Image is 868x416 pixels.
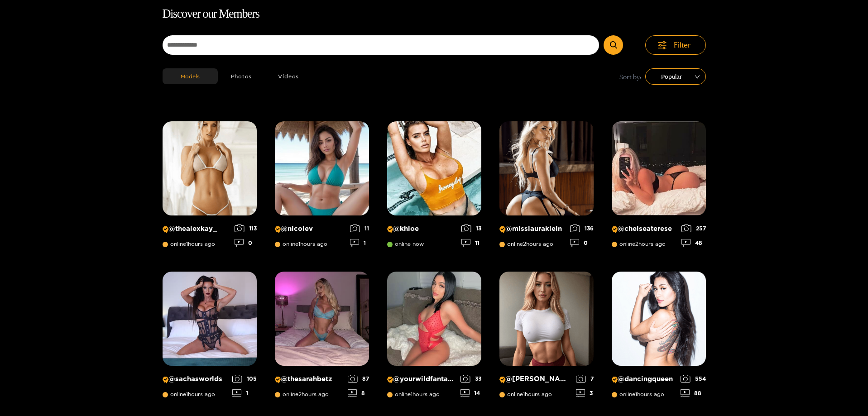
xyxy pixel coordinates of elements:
p: @ dancingqueen [612,375,676,383]
span: online 1 hours ago [163,241,215,247]
span: online 1 hours ago [163,391,215,397]
a: Creator Profile Image: thesarahbetz@thesarahbetzonline2hours ago878 [275,272,369,404]
span: online 2 hours ago [612,241,666,247]
div: 554 [681,375,706,383]
div: 1 [232,389,257,397]
span: online 2 hours ago [499,241,553,247]
div: 14 [460,389,481,397]
button: Filter [645,35,706,55]
img: Creator Profile Image: sachasworlds [163,272,257,366]
a: Creator Profile Image: thealexkay_@thealexkay_online1hours ago1130 [163,121,257,253]
p: @ khloe [387,225,457,233]
a: Creator Profile Image: nicolev@nicolevonline1hours ago111 [275,121,369,253]
img: Creator Profile Image: khloe [387,121,481,215]
p: @ chelseaterese [612,225,677,233]
img: Creator Profile Image: thesarahbetz [275,272,369,366]
div: 13 [461,225,481,232]
button: Models [163,68,218,84]
span: online 1 hours ago [499,391,552,397]
div: 7 [576,375,594,383]
img: Creator Profile Image: chelseaterese [612,121,706,215]
p: @ sachasworlds [163,375,228,383]
div: sort [645,68,706,85]
button: Photos [218,68,265,84]
div: 3 [576,389,594,397]
div: 11 [350,225,369,232]
span: online now [387,241,424,247]
span: Filter [674,40,691,50]
div: 257 [681,225,706,232]
a: Creator Profile Image: dancingqueen@dancingqueenonline1hours ago55488 [612,272,706,404]
a: Creator Profile Image: chelseaterese@chelseatereseonline2hours ago25748 [612,121,706,253]
span: online 2 hours ago [275,391,329,397]
span: online 1 hours ago [275,241,327,247]
p: @ nicolev [275,225,345,233]
span: Popular [652,70,699,83]
p: @ yourwildfantasyy69 [387,375,456,383]
img: Creator Profile Image: michelle [499,272,594,366]
div: 11 [461,239,481,247]
img: Creator Profile Image: yourwildfantasyy69 [387,272,481,366]
p: @ thealexkay_ [163,225,230,233]
a: Creator Profile Image: sachasworlds@sachasworldsonline1hours ago1051 [163,272,257,404]
a: Creator Profile Image: misslauraklein@misslaurakleinonline2hours ago1360 [499,121,594,253]
div: 33 [460,375,481,383]
p: @ thesarahbetz [275,375,343,383]
div: 0 [235,239,257,247]
div: 48 [681,239,706,247]
h1: Discover our Members [163,5,706,24]
a: Creator Profile Image: michelle@[PERSON_NAME]online1hours ago73 [499,272,594,404]
p: @ misslauraklein [499,225,566,233]
img: Creator Profile Image: dancingqueen [612,272,706,366]
div: 105 [232,375,257,383]
span: online 1 hours ago [612,391,664,397]
div: 88 [681,389,706,397]
a: Creator Profile Image: khloe@khloeonline now1311 [387,121,481,253]
div: 8 [348,389,369,397]
a: Creator Profile Image: yourwildfantasyy69@yourwildfantasyy69online1hours ago3314 [387,272,481,404]
span: online 1 hours ago [387,391,440,397]
img: Creator Profile Image: nicolev [275,121,369,215]
div: 113 [235,225,257,232]
div: 87 [348,375,369,383]
span: Sort by: [619,72,642,82]
div: 1 [350,239,369,247]
div: 0 [570,239,594,247]
img: Creator Profile Image: thealexkay_ [163,121,257,215]
p: @ [PERSON_NAME] [499,375,571,383]
img: Creator Profile Image: misslauraklein [499,121,594,215]
button: Videos [265,68,312,84]
div: 136 [570,225,594,232]
button: Submit Search [604,35,623,55]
